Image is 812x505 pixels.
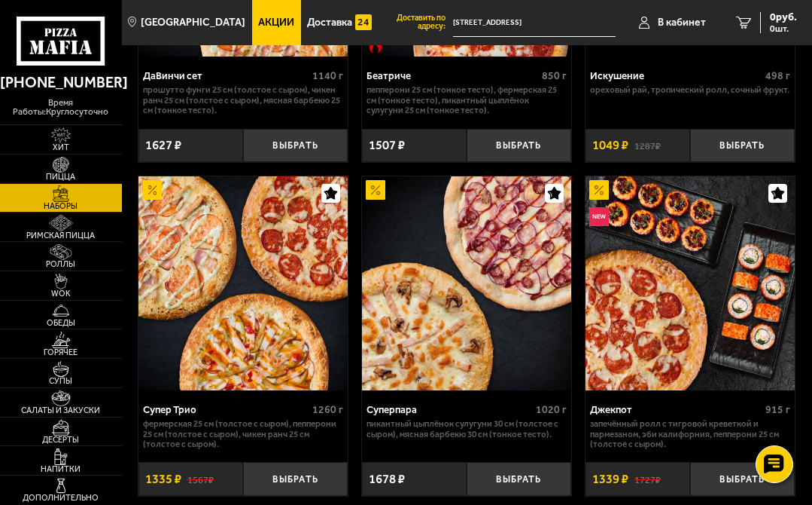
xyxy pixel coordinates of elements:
[187,473,214,485] s: 1567 ₽
[590,419,790,449] p: Запечённый ролл с тигровой креветкой и пармезаном, Эби Калифорния, Пепперони 25 см (толстое с сыр...
[453,9,616,37] span: Гжатская улица, 22к2
[765,403,790,416] span: 915 г
[143,85,343,115] p: Прошутто Фунги 25 см (толстое с сыром), Чикен Ранч 25 см (толстое с сыром), Мясная Барбекю 25 см ...
[145,139,181,151] span: 1627 ₽
[542,69,567,82] span: 850 г
[366,180,385,199] img: Акционный
[145,473,181,485] span: 1335 ₽
[243,129,348,163] button: Выбрать
[307,17,352,28] span: Доставка
[143,419,343,449] p: Фермерская 25 см (толстое с сыром), Пепперони 25 см (толстое с сыром), Чикен Ранч 25 см (толстое ...
[143,69,309,81] div: ДаВинчи сет
[138,176,348,390] img: Супер Трио
[366,69,538,81] div: Беатриче
[366,85,567,115] p: Пепперони 25 см (тонкое тесто), Фермерская 25 см (тонкое тесто), Пикантный цыплёнок сулугуни 25 с...
[590,85,790,95] p: Ореховый рай, Тропический ролл, Сочный фрукт.
[690,462,795,496] button: Выбрать
[143,180,162,199] img: Акционный
[243,462,348,496] button: Выбрать
[770,24,797,33] span: 0 шт.
[366,419,567,439] p: Пикантный цыплёнок сулугуни 30 см (толстое с сыром), Мясная Барбекю 30 см (тонкое тесто).
[590,69,762,81] div: Искушение
[770,12,797,23] span: 0 руб.
[658,17,706,28] span: В кабинет
[592,473,628,485] span: 1339 ₽
[366,403,532,415] div: Суперпара
[467,129,571,163] button: Выбрать
[585,176,795,390] img: Джекпот
[765,69,790,82] span: 498 г
[589,180,608,199] img: Акционный
[589,207,608,226] img: Новинка
[369,139,405,151] span: 1507 ₽
[585,176,795,390] a: АкционныйНовинкаДжекпот
[634,473,661,485] s: 1727 ₽
[369,473,405,485] span: 1678 ₽
[138,176,348,390] a: АкционныйСупер Трио
[590,403,762,415] div: Джекпот
[453,9,616,37] input: Ваш адрес доставки
[312,403,343,416] span: 1260 г
[634,139,661,151] s: 1287 ₽
[258,17,294,28] span: Акции
[378,14,453,31] span: Доставить по адресу:
[362,176,571,390] a: АкционныйСуперпара
[141,17,245,28] span: [GEOGRAPHIC_DATA]
[592,139,628,151] span: 1049 ₽
[467,462,571,496] button: Выбрать
[690,129,795,163] button: Выбрать
[312,69,343,82] span: 1140 г
[355,13,371,32] img: 15daf4d41897b9f0e9f617042186c801.svg
[362,176,571,390] img: Суперпара
[143,403,309,415] div: Супер Трио
[536,403,567,416] span: 1020 г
